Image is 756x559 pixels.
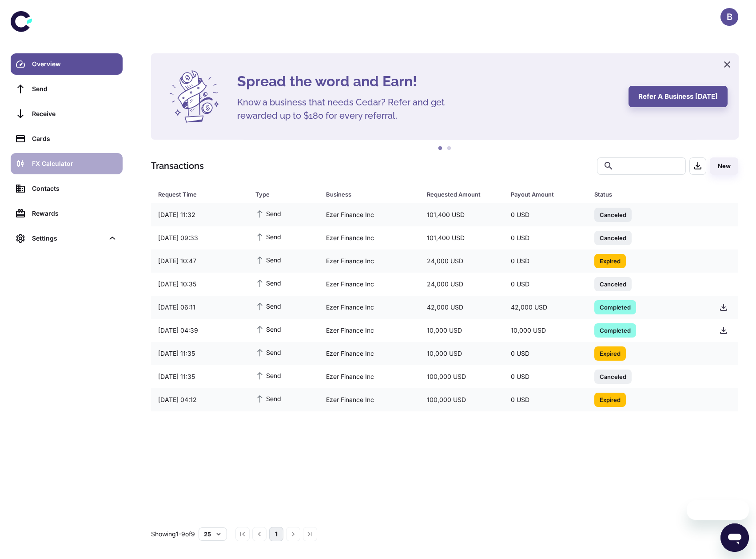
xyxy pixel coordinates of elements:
div: [DATE] 04:12 [151,391,248,408]
button: page 1 [269,527,283,541]
a: Rewards [11,203,123,224]
div: 24,000 USD [420,276,504,293]
div: Requested Amount [427,188,489,201]
div: Cards [32,134,117,144]
button: Refer a business [DATE] [629,86,728,107]
span: Requested Amount [427,188,500,201]
div: [DATE] 11:35 [151,368,248,385]
div: 42,000 USD [504,299,588,316]
button: 25 [199,527,227,541]
div: Ezer Finance Inc [319,345,420,362]
iframe: Button to launch messaging window [720,523,749,552]
div: 0 USD [504,229,588,246]
div: [DATE] 09:33 [151,229,248,246]
div: Ezer Finance Inc [319,391,420,408]
span: Expired [594,349,626,358]
h4: Spread the word and Earn! [237,71,618,92]
span: Expired [594,395,626,404]
button: 1 [436,144,445,153]
span: Completed [594,326,636,334]
div: Ezer Finance Inc [319,253,420,269]
div: 0 USD [504,206,588,223]
div: 100,000 USD [420,391,504,408]
span: Payout Amount [511,188,584,201]
div: Type [255,188,304,201]
div: Overview [32,59,117,69]
span: Send [255,347,281,357]
a: Overview [11,53,123,75]
span: Canceled [594,372,632,381]
div: Ezer Finance Inc [319,368,420,385]
p: Showing 1-9 of 9 [151,529,195,539]
span: Send [255,278,281,288]
div: FX Calculator [32,159,117,169]
iframe: Message from company [687,500,749,520]
div: Receive [32,109,117,119]
div: 0 USD [504,253,588,269]
div: Ezer Finance Inc [319,299,420,316]
span: Send [255,324,281,334]
h1: Transactions [151,159,204,173]
span: Send [255,232,281,241]
div: Rewards [32,209,117,218]
div: Send [32,84,117,94]
button: B [720,8,738,26]
div: [DATE] 06:11 [151,299,248,316]
div: Settings [11,228,123,249]
div: 0 USD [504,368,588,385]
a: FX Calculator [11,153,123,174]
div: [DATE] 11:35 [151,345,248,362]
div: 0 USD [504,345,588,362]
span: Canceled [594,210,632,219]
div: Contacts [32,184,117,193]
div: 10,000 USD [504,322,588,339]
div: 100,000 USD [420,368,504,385]
div: 0 USD [504,391,588,408]
span: Send [255,301,281,311]
div: 10,000 USD [420,345,504,362]
div: [DATE] 11:32 [151,206,248,223]
span: Send [255,370,281,380]
a: Send [11,78,123,100]
div: Ezer Finance Inc [319,322,420,339]
div: 42,000 USD [420,299,504,316]
span: Completed [594,302,636,311]
div: Payout Amount [511,188,573,201]
a: Receive [11,103,123,125]
span: Send [255,394,281,403]
span: Send [255,255,281,265]
nav: pagination navigation [234,527,318,541]
div: [DATE] 04:39 [151,322,248,339]
div: Status [594,188,690,201]
span: Send [255,209,281,218]
a: Cards [11,128,123,149]
div: Request Time [158,188,233,201]
h5: Know a business that needs Cedar? Refer and get rewarded up to $180 for every referral. [237,96,459,122]
div: 10,000 USD [420,322,504,339]
div: Ezer Finance Inc [319,229,420,246]
a: Contacts [11,178,123,199]
button: 2 [445,144,454,153]
div: 101,400 USD [420,206,504,223]
div: [DATE] 10:35 [151,276,248,293]
span: Type [255,188,315,201]
div: 101,400 USD [420,229,504,246]
span: Request Time [158,188,245,201]
span: Canceled [594,279,632,288]
div: 0 USD [504,276,588,293]
span: Status [594,188,701,201]
div: Settings [32,233,104,243]
div: [DATE] 10:47 [151,253,248,269]
span: Expired [594,256,626,265]
span: Canceled [594,233,632,242]
div: Ezer Finance Inc [319,206,420,223]
button: New [710,157,738,175]
div: 24,000 USD [420,253,504,269]
div: Ezer Finance Inc [319,276,420,293]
